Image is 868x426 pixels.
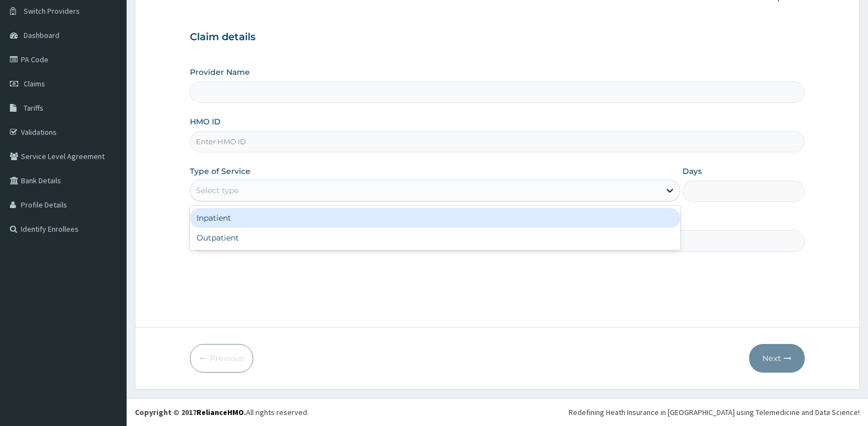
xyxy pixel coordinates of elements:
[190,31,805,43] h3: Claim details
[569,407,860,418] div: Redefining Heath Insurance in [GEOGRAPHIC_DATA] using Telemedicine and Data Science!
[24,6,80,16] span: Switch Providers
[190,116,221,127] label: HMO ID
[190,131,805,152] input: Enter HMO ID
[127,398,868,426] footer: All rights reserved.
[24,79,45,89] span: Claims
[196,407,244,417] a: RelianceHMO
[190,67,250,78] label: Provider Name
[749,344,805,373] button: Next
[190,208,680,228] div: Inpatient
[135,407,246,417] strong: Copyright © 2017 .
[683,166,702,177] label: Days
[24,103,43,113] span: Tariffs
[190,344,253,373] button: Previous
[196,185,238,196] div: Select type
[190,166,250,177] label: Type of Service
[24,30,59,40] span: Dashboard
[190,228,680,248] div: Outpatient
